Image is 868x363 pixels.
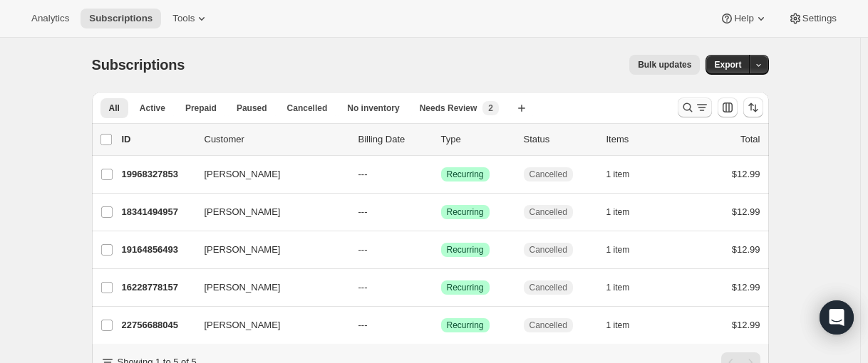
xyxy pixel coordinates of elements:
[606,244,630,256] span: 1 item
[185,102,217,114] span: Prepaid
[510,98,533,118] button: Create new view
[441,132,512,147] div: Type
[122,240,760,260] div: 19164856493[PERSON_NAME]---SuccessRecurringCancelled1 item$12.99
[638,59,691,70] span: Bulk updates
[81,9,161,28] button: Subscriptions
[89,13,153,24] span: Subscriptions
[706,55,750,75] button: Export
[164,9,217,28] button: Tools
[734,13,753,24] span: Help
[606,282,630,293] span: 1 item
[205,205,281,219] span: [PERSON_NAME]
[529,282,567,293] span: Cancelled
[196,163,339,186] button: [PERSON_NAME]
[488,102,493,114] span: 2
[122,315,760,335] div: 22756688045[PERSON_NAME]---SuccessRecurringCancelled1 item$12.99
[678,98,712,117] button: Search and filter results
[122,202,760,222] div: 18341494957[PERSON_NAME]---SuccessRecurringCancelled1 item$12.99
[629,55,700,75] button: Bulk updates
[718,98,738,117] button: Customize table column order and visibility
[606,169,630,180] span: 1 item
[358,244,368,255] span: ---
[122,280,193,295] p: 16228778157
[529,169,567,180] span: Cancelled
[447,244,484,256] span: Recurring
[122,167,193,181] p: 19968327853
[740,132,760,147] p: Total
[196,276,339,299] button: [PERSON_NAME]
[122,318,193,332] p: 22756688045
[205,318,281,332] span: [PERSON_NAME]
[447,320,484,331] span: Recurring
[802,13,837,24] span: Settings
[714,59,741,70] span: Export
[606,240,646,260] button: 1 item
[606,132,678,147] div: Items
[31,13,69,24] span: Analytics
[732,282,760,293] span: $12.99
[358,320,368,330] span: ---
[92,57,185,73] span: Subscriptions
[732,244,760,255] span: $12.99
[196,201,339,223] button: [PERSON_NAME]
[122,243,193,257] p: 19164856493
[347,102,399,114] span: No inventory
[529,206,567,218] span: Cancelled
[529,320,567,331] span: Cancelled
[732,206,760,217] span: $12.99
[780,9,845,28] button: Settings
[122,205,193,219] p: 18341494957
[205,132,347,147] p: Customer
[205,167,281,181] span: [PERSON_NAME]
[447,282,484,293] span: Recurring
[606,202,646,222] button: 1 item
[358,132,430,147] p: Billing Date
[140,102,165,114] span: Active
[122,132,193,147] p: ID
[606,206,630,218] span: 1 item
[109,102,120,114] span: All
[529,244,567,256] span: Cancelled
[196,238,339,261] button: [PERSON_NAME]
[122,132,760,147] div: IDCustomerBilling DateTypeStatusItemsTotal
[732,169,760,179] span: $12.99
[287,102,328,114] span: Cancelled
[358,206,368,217] span: ---
[732,320,760,330] span: $12.99
[23,9,78,28] button: Analytics
[447,169,484,180] span: Recurring
[606,278,646,298] button: 1 item
[606,315,646,335] button: 1 item
[122,278,760,298] div: 16228778157[PERSON_NAME]---SuccessRecurringCancelled1 item$12.99
[205,243,281,257] span: [PERSON_NAME]
[205,280,281,295] span: [PERSON_NAME]
[447,206,484,218] span: Recurring
[172,13,195,24] span: Tools
[820,300,854,335] div: Open Intercom Messenger
[524,132,595,147] p: Status
[606,320,630,331] span: 1 item
[711,9,776,28] button: Help
[420,102,477,114] span: Needs Review
[358,169,368,179] span: ---
[196,314,339,337] button: [PERSON_NAME]
[606,164,646,184] button: 1 item
[743,98,763,117] button: Sort the results
[237,102,267,114] span: Paused
[358,282,368,293] span: ---
[122,164,760,184] div: 19968327853[PERSON_NAME]---SuccessRecurringCancelled1 item$12.99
